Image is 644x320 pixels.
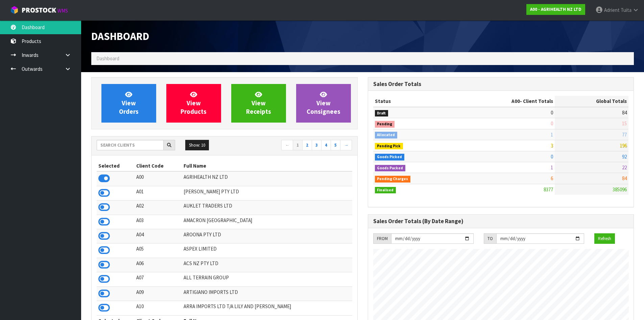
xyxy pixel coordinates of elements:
td: ASPEX LIMITED [182,243,352,258]
td: A04 [135,229,182,243]
span: Dashboard [91,29,149,43]
span: 84 [622,175,627,182]
small: WMS [57,7,68,14]
td: A01 [135,186,182,200]
h3: Sales Order Totals [373,81,629,87]
td: AMACRON [GEOGRAPHIC_DATA] [182,215,352,229]
td: A10 [135,301,182,315]
a: ViewOrders [101,84,156,123]
th: Selected [97,161,135,171]
span: 1 [551,131,553,138]
a: → [340,140,352,151]
div: TO [484,233,496,244]
button: Show: 10 [185,140,209,151]
span: 0 [551,153,553,160]
span: View Orders [119,90,139,116]
a: A00 - AGRIHEALTH NZ LTD [526,4,585,15]
span: 1 [551,164,553,171]
button: Refresh [594,233,615,244]
span: 8377 [544,186,553,193]
strong: A00 - AGRIHEALTH NZ LTD [530,6,581,12]
h3: Sales Order Totals (By Date Range) [373,218,629,225]
a: ViewProducts [166,84,221,123]
td: A07 [135,272,182,286]
span: View Receipts [246,90,271,116]
img: cube-alt.png [10,6,19,14]
td: A06 [135,258,182,272]
span: 0 [551,120,553,127]
span: Tuita [621,7,631,13]
th: Client Code [135,161,182,171]
td: ARTIGIANO IMPORTS LTD [182,286,352,301]
span: View Consignees [307,90,340,116]
a: ViewConsignees [296,84,351,123]
nav: Page navigation [230,140,352,152]
a: 2 [302,140,312,151]
span: Allocated [375,132,398,138]
span: 84 [622,109,627,116]
a: 1 [293,140,303,151]
span: Pending [375,121,395,128]
span: 77 [622,131,627,138]
td: AROONA PTY LTD [182,229,352,243]
span: Adrient [604,7,620,13]
td: A03 [135,215,182,229]
div: FROM [373,233,391,244]
span: 92 [622,153,627,160]
th: Status [373,96,458,107]
span: Pending Pick [375,143,403,150]
span: ProStock [22,6,56,15]
span: Goods Packed [375,165,406,172]
td: A00 [135,171,182,186]
span: A00 [511,98,520,104]
a: ViewReceipts [231,84,286,123]
span: 6 [551,175,553,182]
span: 196 [620,142,627,149]
td: [PERSON_NAME] PTY LTD [182,186,352,200]
td: A02 [135,200,182,215]
span: Pending Charges [375,176,411,183]
a: 3 [312,140,321,151]
th: - Client Totals [457,96,555,107]
span: Draft [375,110,388,117]
a: 5 [331,140,340,151]
a: 4 [321,140,331,151]
span: 0 [551,109,553,116]
td: ARRA IMPORTS LTD T/A LILY AND [PERSON_NAME] [182,301,352,315]
td: AGRIHEALTH NZ LTD [182,171,352,186]
td: A05 [135,243,182,258]
th: Global Totals [555,96,628,107]
span: 3 [551,142,553,149]
th: Full Name [182,161,352,171]
td: A09 [135,286,182,301]
td: ALL TERRAIN GROUP [182,272,352,286]
span: 22 [622,164,627,171]
span: 385096 [613,186,627,193]
span: 15 [622,120,627,127]
td: AUKLET TRADERS LTD [182,200,352,215]
span: Finalised [375,187,396,194]
td: ACS NZ PTY LTD [182,258,352,272]
span: View Products [181,90,207,116]
input: Search clients [97,140,164,150]
span: Goods Picked [375,154,405,161]
a: ← [281,140,293,151]
span: Dashboard [96,55,119,62]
